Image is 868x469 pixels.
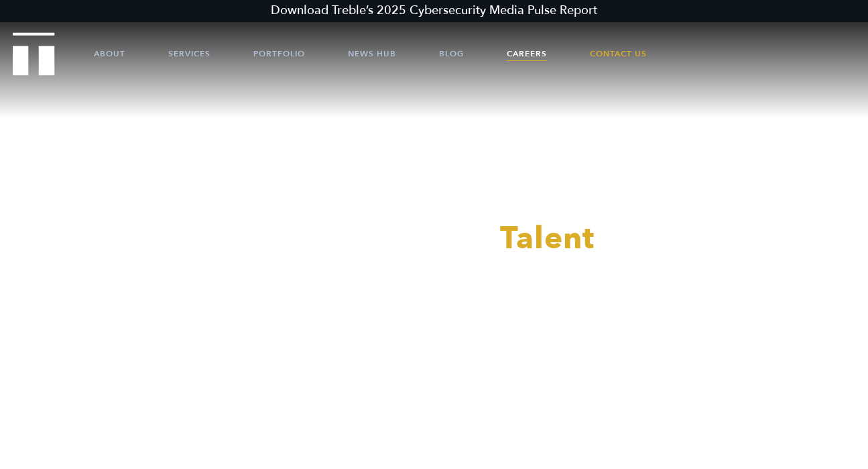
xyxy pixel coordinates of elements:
span: Talent [500,217,595,260]
a: Contact Us [590,34,647,74]
a: Blog [439,34,464,74]
img: Treble logo [13,32,55,75]
a: News Hub [348,34,396,74]
a: Services [168,34,210,74]
a: Portfolio [253,34,305,74]
a: About [94,34,125,74]
a: Careers [507,34,547,74]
